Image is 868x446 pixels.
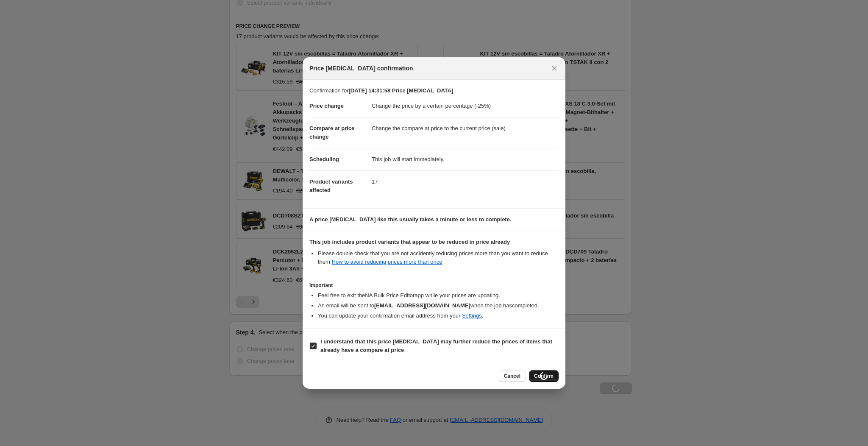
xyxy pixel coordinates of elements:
[374,302,470,309] b: [EMAIL_ADDRESS][DOMAIN_NAME]
[309,64,413,72] span: Price [MEDICAL_DATA] confirmation
[309,86,559,95] p: Confirmation for
[309,178,353,193] span: Product variants affected
[318,312,559,320] li: You can update your confirmation email address from your .
[309,282,559,289] h3: Important
[372,170,559,193] dd: 17
[318,291,559,300] li: Feel free to exit the NA Bulk Price Editor app while your prices are updating.
[318,249,559,266] li: Please double check that you are not accidently reducing prices more than you want to reduce them
[462,312,482,319] a: Settings
[309,125,354,140] span: Compare at price change
[332,259,442,265] a: How to avoid reducing prices more than once
[309,239,510,245] b: This job includes product variants that appear to be reduced in price already
[309,156,339,162] span: Scheduling
[318,301,559,310] li: An email will be sent to when the job has completed .
[320,338,552,353] b: I understand that this price [MEDICAL_DATA] may further reduce the prices of items that already h...
[348,87,453,94] b: [DATE] 14:31:58 Price [MEDICAL_DATA]
[499,370,526,382] button: Cancel
[372,95,559,117] dd: Change the price by a certain percentage (-25%)
[372,148,559,170] dd: This job will start immediately.
[548,62,560,74] button: Close
[372,117,559,139] dd: Change the compare at price to the current price (sale)
[504,373,520,379] span: Cancel
[309,103,344,109] span: Price change
[309,216,512,223] b: A price [MEDICAL_DATA] like this usually takes a minute or less to complete.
